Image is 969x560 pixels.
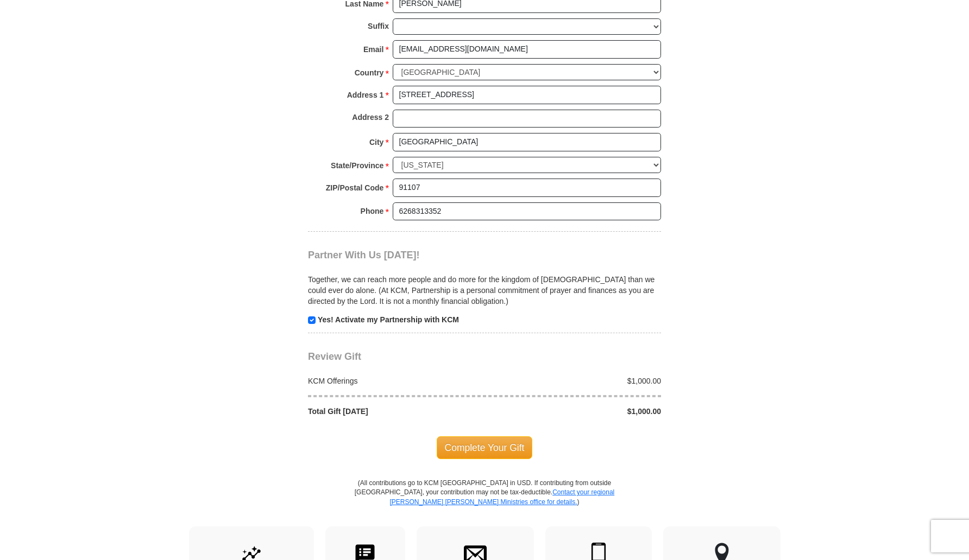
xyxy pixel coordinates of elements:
[361,203,384,219] strong: Phone
[303,406,485,417] div: Total Gift [DATE]
[347,87,384,103] strong: Address 1
[355,65,384,80] strong: Country
[485,406,667,417] div: $1,000.00
[331,158,383,173] strong: State/Province
[368,18,389,34] strong: Suffix
[437,436,533,459] span: Complete Your Gift
[308,250,420,260] span: Partner With Us [DATE]!
[354,479,615,526] p: (All contributions go to KCM [GEOGRAPHIC_DATA] in USD. If contributing from outside [GEOGRAPHIC_D...
[369,135,383,150] strong: City
[485,376,667,386] div: $1,000.00
[352,110,389,125] strong: Address 2
[318,315,459,324] strong: Yes! Activate my Partnership with KCM
[308,274,661,307] p: Together, we can reach more people and do more for the kingdom of [DEMOGRAPHIC_DATA] than we coul...
[389,488,614,505] a: Contact your regional [PERSON_NAME] [PERSON_NAME] Ministries office for details.
[303,376,485,386] div: KCM Offerings
[363,42,383,57] strong: Email
[308,351,361,362] span: Review Gift
[326,180,384,195] strong: ZIP/Postal Code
